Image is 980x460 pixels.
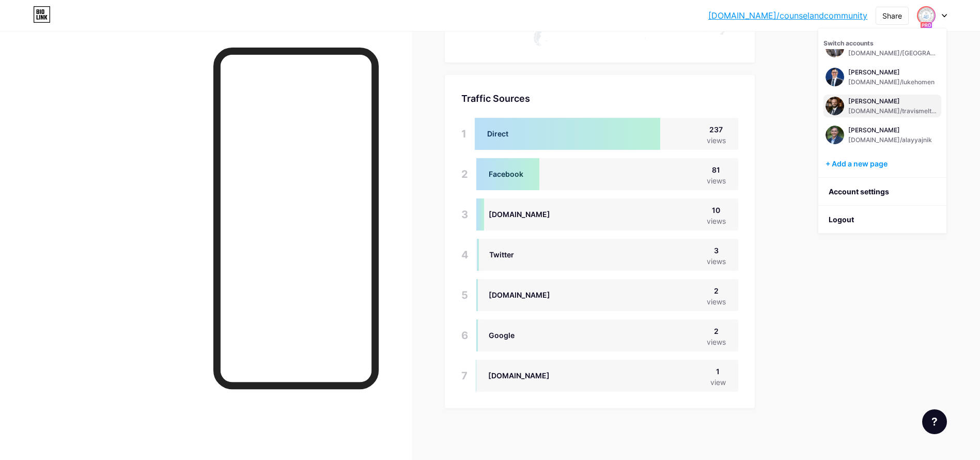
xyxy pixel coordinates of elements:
[848,97,939,105] div: [PERSON_NAME]
[489,330,515,341] div: Google
[707,164,726,175] div: 81
[545,40,547,42] path: Falkland Islands (Malvinas)
[707,256,726,267] div: views
[823,39,874,47] span: Switch accounts
[645,37,646,39] path: French Southern Territories
[707,175,726,186] div: views
[707,205,726,216] div: 10
[461,239,469,271] div: 4
[818,178,946,206] a: Account settings
[918,7,935,24] img: testingbilal
[707,326,726,336] div: 2
[461,360,468,392] div: 7
[826,159,941,169] div: + Add a new page
[707,245,726,256] div: 3
[848,68,935,76] div: [PERSON_NAME]
[710,366,726,377] div: 1
[461,118,466,150] div: 1
[848,49,939,57] div: [DOMAIN_NAME]/[GEOGRAPHIC_DATA]
[489,289,550,300] div: [DOMAIN_NAME]
[489,209,550,220] div: [DOMAIN_NAME]
[710,377,726,388] div: view
[461,158,468,190] div: 2
[826,126,844,144] img: testingbilal
[707,336,726,347] div: views
[461,279,468,311] div: 5
[461,319,468,351] div: 6
[707,135,726,146] div: views
[489,249,514,260] div: Twitter
[707,124,726,135] div: 237
[848,107,939,115] div: [DOMAIN_NAME]/travismeltzer
[461,91,738,105] div: Traffic Sources
[826,97,844,115] img: testingbilal
[848,78,935,86] div: [DOMAIN_NAME]/lukehomen
[488,370,550,381] div: [DOMAIN_NAME]
[708,9,867,22] a: [DOMAIN_NAME]/counselandcommunity
[848,136,932,144] div: [DOMAIN_NAME]/alayyajnik
[882,10,902,21] div: Share
[818,206,946,234] li: Logout
[707,285,726,296] div: 2
[707,296,726,307] div: views
[707,216,726,226] div: views
[848,126,932,134] div: [PERSON_NAME]
[461,198,468,231] div: 3
[826,68,844,86] img: testingbilal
